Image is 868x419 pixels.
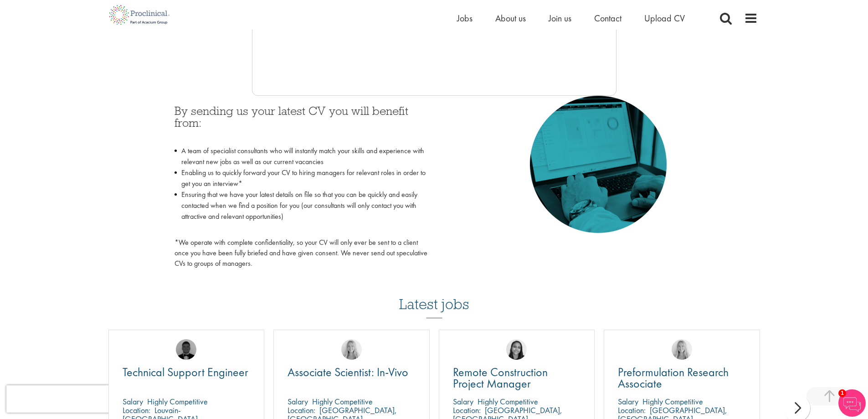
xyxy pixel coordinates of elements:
p: *We operate with complete confidentiality, so your CV will only ever be sent to a client once you... [175,238,427,269]
a: Associate Scientist: In-Vivo [288,367,416,378]
img: Shannon Briggs [672,339,692,360]
span: Location: [453,405,481,415]
span: Salary [618,396,638,407]
span: Technical Support Engineer [123,364,248,380]
span: 1 [838,389,846,397]
a: Join us [549,12,571,24]
span: Location: [288,405,315,415]
img: Eloise Coly [506,339,527,360]
a: Technical Support Engineer [123,367,251,378]
p: Highly Competitive [312,396,373,407]
span: Associate Scientist: In-Vivo [288,364,408,380]
li: Ensuring that we have your latest details on file so that you can be quickly and easily contacted... [175,189,427,233]
span: Remote Construction Project Manager [453,364,548,391]
li: A team of specialist consultants who will instantly match your skills and experience with relevan... [175,145,427,167]
span: Salary [288,396,308,407]
a: Upload CV [644,12,685,24]
a: About us [495,12,526,24]
p: Highly Competitive [478,396,538,407]
span: Preformulation Research Associate [618,364,729,391]
a: Remote Construction Project Manager [453,367,581,389]
iframe: reCAPTCHA [6,385,123,413]
p: Highly Competitive [147,396,208,407]
a: Jobs [457,12,473,24]
span: Salary [123,396,143,407]
a: Preformulation Research Associate [618,367,746,389]
a: Contact [594,12,621,24]
img: Chatbot [838,389,866,417]
p: Highly Competitive [642,396,703,407]
h3: By sending us your latest CV you will benefit from: [175,105,427,141]
span: Location: [618,405,646,415]
span: Location: [123,405,150,415]
li: Enabling us to quickly forward your CV to hiring managers for relevant roles in order to get you ... [175,167,427,189]
img: Tom Stables [176,339,196,360]
h3: Latest jobs [399,274,469,318]
img: Shannon Briggs [341,339,362,360]
span: Salary [453,396,473,407]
